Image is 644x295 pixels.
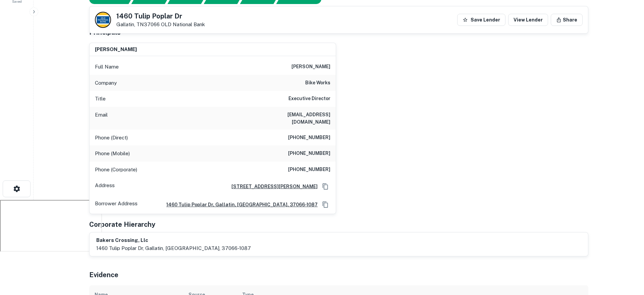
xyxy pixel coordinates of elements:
p: Borrower Address [95,200,138,210]
button: Share [551,14,583,26]
p: Address [95,181,115,192]
p: 1460 tulip poplar dr, gallatin, [GEOGRAPHIC_DATA], 37066-1087 [96,244,251,252]
h6: Executive Director [288,95,330,103]
h6: [PERSON_NAME] [291,63,330,71]
h6: bike works [305,79,330,87]
button: Copy Address [320,181,330,192]
p: Phone (Direct) [95,134,128,142]
h6: bakers crossing, llc [96,237,251,244]
p: Gallatin, TN37066 [116,22,205,28]
button: Save Lender [457,14,505,26]
p: Title [95,95,106,103]
p: Full Name [95,63,119,71]
a: 1460 tulip poplar dr, gallatin, [GEOGRAPHIC_DATA], 37066-1087 [161,201,318,208]
button: Copy Address [320,200,330,210]
a: [STREET_ADDRESS][PERSON_NAME] [226,183,318,190]
h6: [PHONE_NUMBER] [288,166,330,174]
p: Phone (Corporate) [95,166,137,174]
h5: Evidence [89,270,118,280]
h6: [EMAIL_ADDRESS][DOMAIN_NAME] [250,111,330,126]
p: Email [95,111,108,126]
a: OLD National Bank [161,22,205,27]
iframe: Chat Widget [610,241,644,273]
h5: 1460 Tulip Poplar Dr [116,13,205,19]
h5: Corporate Hierarchy [89,219,155,229]
a: View Lender [508,14,548,26]
p: Company [95,79,117,87]
h6: [PERSON_NAME] [95,46,137,53]
p: Phone (Mobile) [95,150,130,158]
h6: [PHONE_NUMBER] [288,134,330,142]
h6: [PHONE_NUMBER] [288,150,330,158]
